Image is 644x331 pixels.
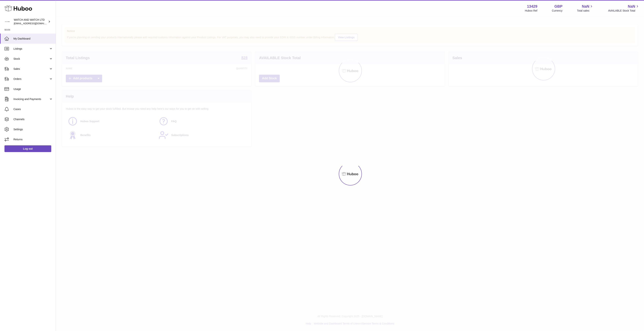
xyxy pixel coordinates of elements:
[13,67,49,71] span: Sales
[4,19,10,24] img: baris@watchandwatch.co.uk
[13,47,49,51] span: Listings
[554,4,562,9] strong: GBP
[527,4,537,9] strong: 13429
[13,107,53,111] span: Cases
[13,97,49,101] span: Invoicing and Payments
[13,118,53,121] span: Channels
[552,9,563,13] div: Currency
[525,9,537,13] div: Huboo Ref
[14,22,55,25] span: [EMAIL_ADDRESS][DOMAIN_NAME]
[628,4,635,9] span: NaN
[577,4,594,13] a: NaN Total sales
[13,77,49,81] span: Orders
[13,57,49,61] span: Stock
[13,37,53,40] span: My Dashboard
[4,145,51,152] a: Log out
[577,9,594,13] span: Total sales
[608,9,640,13] span: AVAILABLE Stock Total
[582,4,589,9] span: NaN
[608,4,640,13] a: NaN AVAILABLE Stock Total
[13,128,53,131] span: Settings
[14,18,47,25] div: WATCH AND WATCH LTD
[13,138,53,141] span: Returns
[13,87,53,91] span: Usage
